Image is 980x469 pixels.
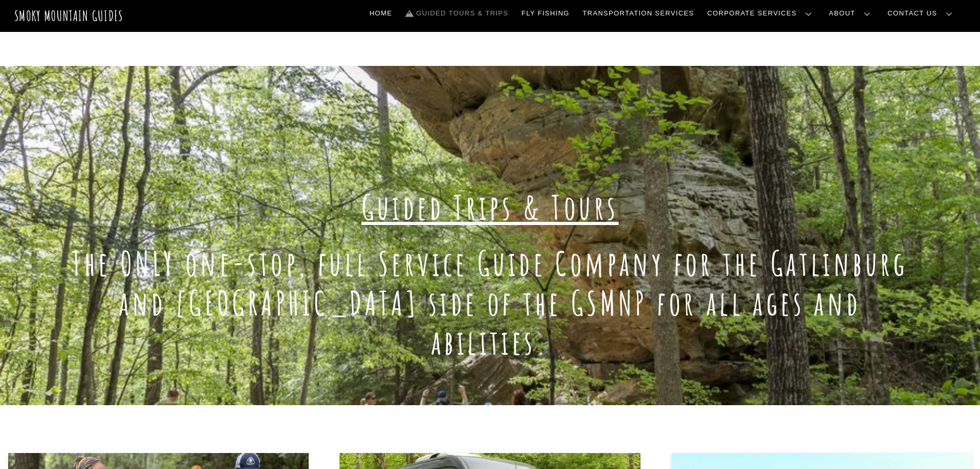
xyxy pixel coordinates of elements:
[518,3,574,24] a: Fly Fishing
[825,3,879,24] a: About
[365,3,396,24] a: Home
[362,186,619,228] span: Guided Trips & Tours
[14,7,123,24] a: Smoky Mountain Guides
[66,244,914,362] h1: The ONLY one-stop, full Service Guide Company for the Gatlinburg and [GEOGRAPHIC_DATA] side of th...
[401,3,512,24] a: Guided Tours & Trips
[703,3,820,24] a: Corporate Services
[579,3,698,24] a: Transportation Services
[884,3,960,24] a: Contact Us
